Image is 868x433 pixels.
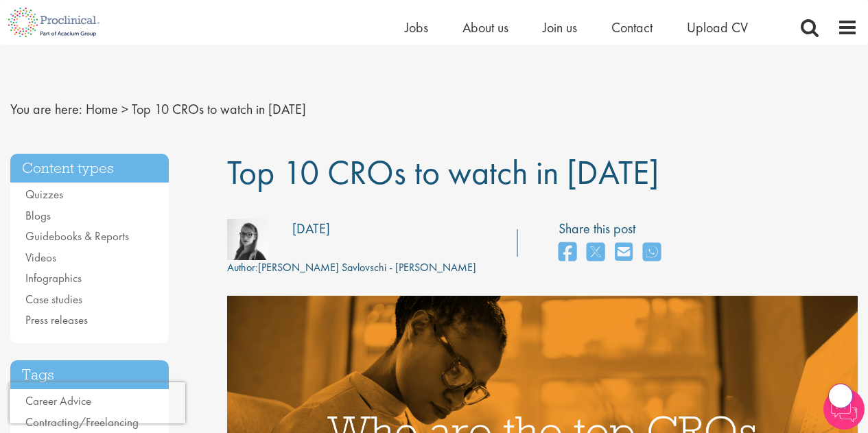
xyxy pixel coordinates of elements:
[687,19,748,36] a: Upload CV
[25,292,82,307] a: Case studies
[559,238,576,268] a: share on facebook
[25,312,88,327] a: Press releases
[823,388,865,430] img: Chatbot
[10,382,185,423] iframe: reCAPTCHA
[587,238,605,268] a: share on twitter
[611,19,653,36] a: Contact
[643,238,661,268] a: share on whats app
[405,19,428,36] a: Jobs
[10,154,169,183] h3: Content types
[10,100,82,118] span: You are here:
[86,100,118,118] a: breadcrumb link
[25,250,56,265] a: Videos
[462,19,508,36] a: About us
[10,360,169,390] h3: Tags
[25,414,139,430] a: Contracting/Freelancing
[227,219,268,260] img: fff6768c-7d58-4950-025b-08d63f9598ee
[227,260,258,274] span: Author:
[25,208,51,223] a: Blogs
[227,260,476,276] div: [PERSON_NAME] Savlovschi - [PERSON_NAME]
[121,100,128,118] span: >
[132,100,306,118] span: Top 10 CROs to watch in [DATE]
[25,270,82,285] a: Infographics
[615,238,633,268] a: share on email
[292,219,330,239] div: [DATE]
[25,229,129,244] a: Guidebooks & Reports
[559,219,668,239] label: Share this post
[25,187,63,202] a: Quizzes
[227,150,659,194] span: Top 10 CROs to watch in [DATE]
[543,19,577,36] a: Join us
